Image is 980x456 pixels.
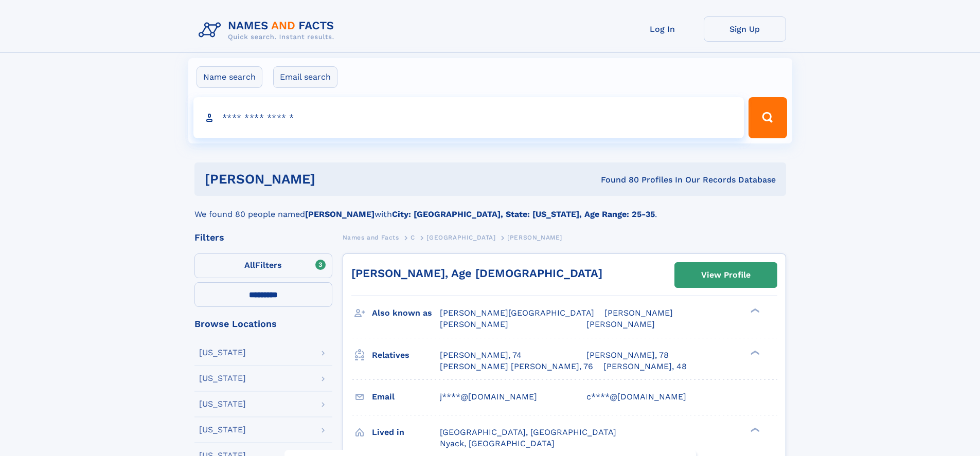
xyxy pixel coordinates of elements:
[440,319,508,329] span: [PERSON_NAME]
[205,173,458,186] h1: [PERSON_NAME]
[507,234,562,241] span: [PERSON_NAME]
[675,263,777,287] a: View Profile
[194,233,332,242] div: Filters
[343,231,399,244] a: Names and Facts
[244,260,255,270] span: All
[372,346,440,364] h3: Relatives
[603,361,687,372] a: [PERSON_NAME], 48
[426,231,495,244] a: [GEOGRAPHIC_DATA]
[199,374,246,382] div: [US_STATE]
[604,308,673,318] span: [PERSON_NAME]
[372,304,440,322] h3: Also known as
[440,361,593,372] a: [PERSON_NAME] [PERSON_NAME], 76
[748,307,760,314] div: ❯
[426,234,495,241] span: [GEOGRAPHIC_DATA]
[440,308,594,318] span: [PERSON_NAME][GEOGRAPHIC_DATA]
[586,350,669,361] a: [PERSON_NAME], 78
[701,263,751,287] div: View Profile
[372,424,440,441] h3: Lived in
[199,400,246,408] div: [US_STATE]
[621,16,704,42] a: Log In
[351,267,602,280] a: [PERSON_NAME], Age [DEMOGRAPHIC_DATA]
[411,234,415,241] span: C
[748,349,760,356] div: ❯
[440,427,616,437] span: [GEOGRAPHIC_DATA], [GEOGRAPHIC_DATA]
[392,209,655,219] b: City: [GEOGRAPHIC_DATA], State: [US_STATE], Age Range: 25-35
[194,16,343,44] img: Logo Names and Facts
[440,350,522,361] a: [PERSON_NAME], 74
[458,174,776,186] div: Found 80 Profiles In Our Records Database
[749,97,787,138] button: Search Button
[193,97,744,138] input: search input
[748,426,760,433] div: ❯
[372,388,440,406] h3: Email
[411,231,415,244] a: C
[305,209,375,219] b: [PERSON_NAME]
[194,319,332,329] div: Browse Locations
[197,66,262,88] label: Name search
[194,253,332,278] label: Filters
[586,319,655,329] span: [PERSON_NAME]
[440,439,555,448] span: Nyack, [GEOGRAPHIC_DATA]
[199,349,246,357] div: [US_STATE]
[704,16,786,42] a: Sign Up
[199,426,246,434] div: [US_STATE]
[273,66,337,88] label: Email search
[194,196,786,221] div: We found 80 people named with .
